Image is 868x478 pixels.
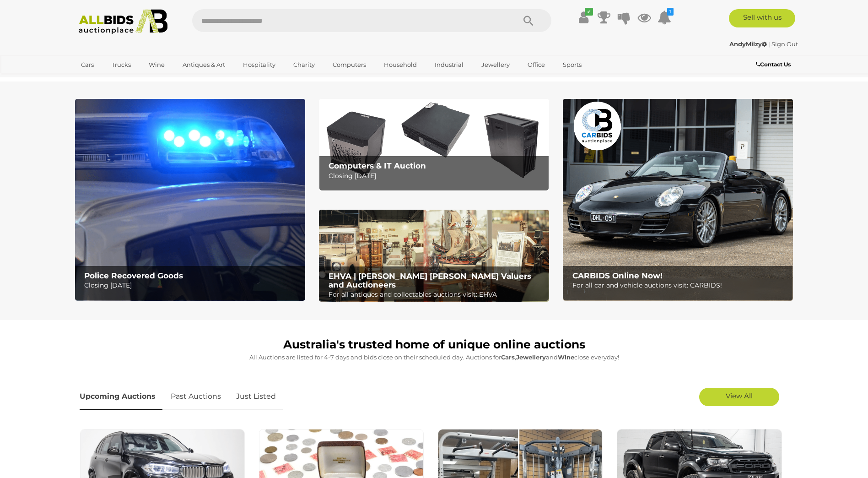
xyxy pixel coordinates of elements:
[329,272,531,289] b: EHVA | [PERSON_NAME] [PERSON_NAME] Valuers and Auctioneers
[329,170,544,182] p: Closing [DATE]
[319,99,549,191] img: Computers & IT Auction
[80,338,789,351] h1: Australia's trusted home of unique online auctions
[771,40,798,48] a: Sign Out
[75,72,152,87] a: [GEOGRAPHIC_DATA]
[329,289,544,300] p: For all antiques and collectables auctions visit: EHVA
[84,280,300,291] p: Closing [DATE]
[516,353,546,361] strong: Jewellery
[75,99,305,301] img: Police Recovered Goods
[768,40,770,48] span: |
[74,9,173,34] img: Allbids.com.au
[475,57,516,72] a: Jewellery
[84,271,183,280] b: Police Recovered Goods
[729,40,767,48] strong: AndyMilzy
[726,391,753,400] span: View All
[558,353,574,361] strong: Wine
[572,280,788,291] p: For all car and vehicle auctions visit: CARBIDS!
[177,57,231,72] a: Antiques & Art
[522,57,551,72] a: Office
[237,57,281,72] a: Hospitality
[577,9,591,26] a: ✔
[378,57,423,72] a: Household
[572,271,663,280] b: CARBIDS Online Now!
[658,9,671,26] a: 1
[75,99,305,301] a: Police Recovered Goods Police Recovered Goods Closing [DATE]
[667,8,674,16] i: 1
[501,353,515,361] strong: Cars
[143,57,171,72] a: Wine
[585,8,593,16] i: ✔
[327,57,372,72] a: Computers
[506,9,551,32] button: Search
[729,9,795,27] a: Sell with us
[756,60,793,70] a: Contact Us
[106,57,137,72] a: Trucks
[329,161,426,170] b: Computers & IT Auction
[756,61,791,68] b: Contact Us
[557,57,588,72] a: Sports
[729,40,768,48] a: AndyMilzy
[429,57,469,72] a: Industrial
[287,57,321,72] a: Charity
[699,388,779,406] a: View All
[563,99,793,301] a: CARBIDS Online Now! CARBIDS Online Now! For all car and vehicle auctions visit: CARBIDS!
[75,57,100,72] a: Cars
[319,210,549,302] img: EHVA | Evans Hastings Valuers and Auctioneers
[80,383,162,410] a: Upcoming Auctions
[164,383,228,410] a: Past Auctions
[229,383,283,410] a: Just Listed
[80,352,789,363] p: All Auctions are listed for 4-7 days and bids close on their scheduled day. Auctions for , and cl...
[319,99,549,191] a: Computers & IT Auction Computers & IT Auction Closing [DATE]
[319,210,549,302] a: EHVA | Evans Hastings Valuers and Auctioneers EHVA | [PERSON_NAME] [PERSON_NAME] Valuers and Auct...
[563,99,793,301] img: CARBIDS Online Now!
